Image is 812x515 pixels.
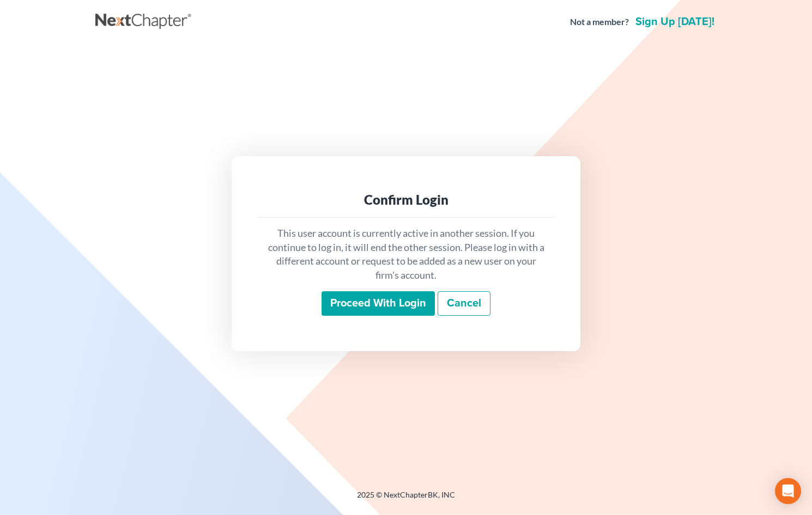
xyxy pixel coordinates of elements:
a: Sign up [DATE]! [633,16,717,27]
div: Confirm Login [266,191,546,209]
div: 2025 © NextChapterBK, INC [95,489,717,509]
p: This user account is currently active in another session. If you continue to log in, it will end ... [266,226,546,283]
input: Proceed with login [322,291,435,316]
div: Open Intercom Messenger [775,478,801,504]
strong: Not a member? [570,16,629,28]
a: Cancel [438,291,490,316]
